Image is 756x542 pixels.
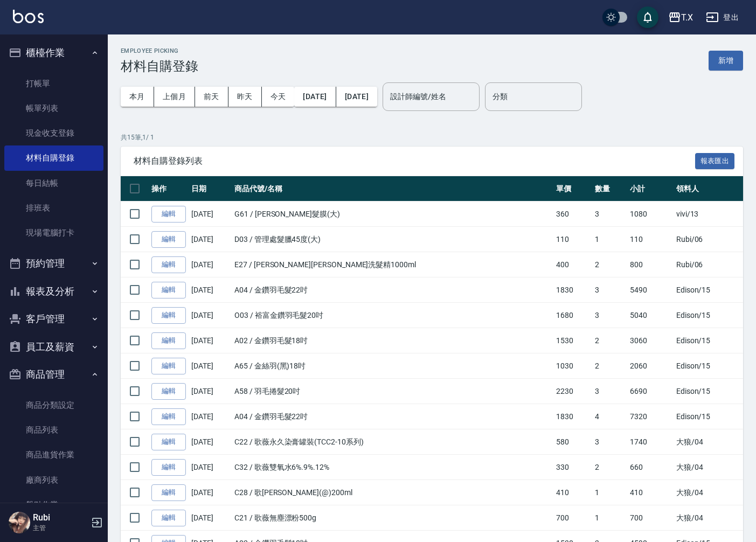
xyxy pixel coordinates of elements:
[232,328,553,353] td: A02 / 金鑽羽毛髮18吋
[121,59,198,74] h3: 材料自購登錄
[151,510,186,526] a: 編輯
[154,87,195,107] button: 上個月
[151,459,186,476] a: 編輯
[4,442,103,467] a: 商品進貨作業
[627,227,674,252] td: 110
[674,303,742,328] td: Edison /15
[151,206,186,223] a: 編輯
[294,87,336,107] button: [DATE]
[189,176,232,201] th: 日期
[121,133,743,142] p: 共 15 筆, 1 / 1
[553,303,592,328] td: 1680
[4,360,103,388] button: 商品管理
[151,408,186,425] a: 編輯
[232,404,553,429] td: A04 / 金鑽羽毛髮22吋
[627,201,674,227] td: 1080
[189,252,232,277] td: [DATE]
[702,8,743,27] button: 登出
[592,429,627,455] td: 3
[336,87,377,107] button: [DATE]
[189,303,232,328] td: [DATE]
[4,71,103,96] a: 打帳單
[553,429,592,455] td: 580
[151,282,186,298] a: 編輯
[627,277,674,303] td: 5490
[592,303,627,328] td: 3
[553,455,592,480] td: 330
[189,328,232,353] td: [DATE]
[627,252,674,277] td: 800
[189,480,232,505] td: [DATE]
[627,404,674,429] td: 7320
[553,353,592,379] td: 1030
[674,480,742,505] td: 大狼 /04
[674,455,742,480] td: 大狼 /04
[151,383,186,400] a: 編輯
[4,418,103,442] a: 商品列表
[4,121,103,145] a: 現金收支登錄
[4,96,103,121] a: 帳單列表
[33,523,88,533] p: 主管
[553,328,592,353] td: 1530
[592,176,627,201] th: 數量
[553,404,592,429] td: 1830
[189,277,232,303] td: [DATE]
[553,201,592,227] td: 360
[13,10,44,23] img: Logo
[627,328,674,353] td: 3060
[674,176,742,201] th: 領料人
[189,379,232,404] td: [DATE]
[232,303,553,328] td: O03 / 裕富金鑽羽毛髮20吋
[592,379,627,404] td: 3
[592,328,627,353] td: 2
[9,512,30,533] img: Person
[553,277,592,303] td: 1830
[151,358,186,374] a: 編輯
[121,47,198,54] h2: Employee Picking
[627,353,674,379] td: 2060
[232,277,553,303] td: A04 / 金鑽羽毛髮22吋
[4,492,103,517] a: 盤點作業
[592,277,627,303] td: 3
[627,176,674,201] th: 小計
[681,11,693,24] div: T.X
[151,231,186,248] a: 編輯
[674,252,742,277] td: Rubi /06
[592,505,627,531] td: 1
[592,201,627,227] td: 3
[189,429,232,455] td: [DATE]
[674,201,742,227] td: vivi /13
[553,480,592,505] td: 410
[4,145,103,170] a: 材料自購登錄
[592,227,627,252] td: 1
[627,480,674,505] td: 410
[674,277,742,303] td: Edison /15
[553,505,592,531] td: 700
[637,6,658,28] button: save
[627,505,674,531] td: 700
[232,505,553,531] td: C21 / 歌薇無塵漂粉500g
[4,468,103,492] a: 廠商列表
[232,429,553,455] td: C22 / 歌薇永久染膏罐裝(TCC2-10系列)
[674,429,742,455] td: 大狼 /04
[4,249,103,277] button: 預約管理
[627,303,674,328] td: 5040
[709,55,743,65] a: 新增
[627,429,674,455] td: 1740
[553,252,592,277] td: 400
[189,505,232,531] td: [DATE]
[232,353,553,379] td: A65 / 金絲羽(黑)18吋
[4,171,103,196] a: 每日結帳
[674,328,742,353] td: Edison /15
[232,176,553,201] th: 商品代號/名稱
[4,220,103,245] a: 現場電腦打卡
[4,393,103,418] a: 商品分類設定
[695,153,735,170] button: 報表匯出
[189,227,232,252] td: [DATE]
[4,39,103,67] button: 櫃檯作業
[592,353,627,379] td: 2
[121,87,154,107] button: 本月
[134,156,695,166] span: 材料自購登錄列表
[674,505,742,531] td: 大狼 /04
[592,455,627,480] td: 2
